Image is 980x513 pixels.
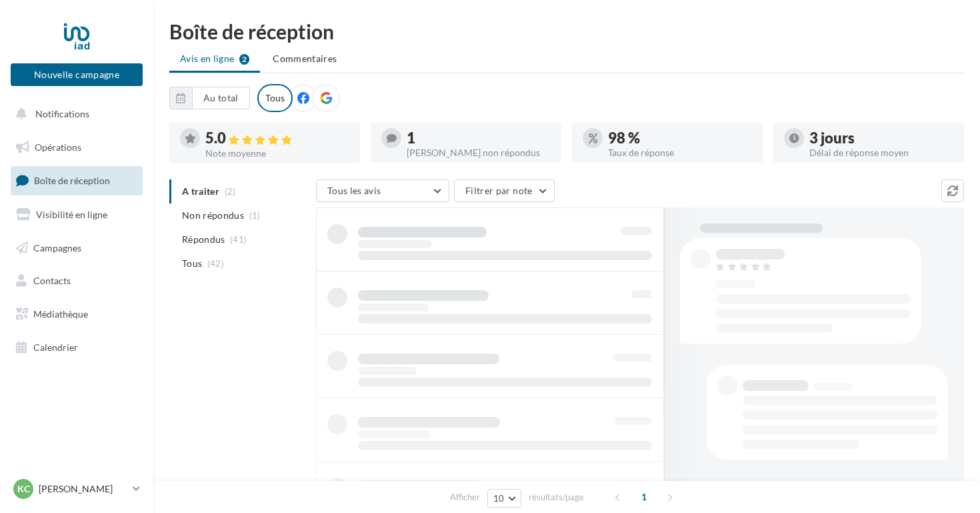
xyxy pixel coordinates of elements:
[316,179,449,202] button: Tous les avis
[11,63,143,86] button: Nouvelle campagne
[169,87,250,109] button: Au total
[450,491,480,504] span: Afficher
[8,100,140,128] button: Notifications
[207,258,224,269] span: (42)
[249,210,261,221] span: (1)
[35,108,89,119] span: Notifications
[8,166,145,195] a: Boîte de réception
[8,334,145,362] a: Calendrier
[8,201,145,229] a: Visibilité en ligne
[493,493,505,504] span: 10
[35,141,81,153] span: Opérations
[8,267,145,295] a: Contacts
[205,131,349,146] div: 5.0
[17,482,30,496] span: KC
[8,300,145,328] a: Médiathèque
[257,84,293,112] div: Tous
[8,133,145,161] a: Opérations
[529,491,584,504] span: résultats/page
[487,489,521,508] button: 10
[327,185,381,196] span: Tous les avis
[407,148,551,157] div: [PERSON_NAME] non répondus
[33,342,78,353] span: Calendrier
[8,234,145,262] a: Campagnes
[633,486,655,508] span: 1
[608,148,752,157] div: Taux de réponse
[182,233,225,246] span: Répondus
[33,308,88,320] span: Médiathèque
[182,257,202,270] span: Tous
[36,209,107,220] span: Visibilité en ligne
[39,482,127,496] p: [PERSON_NAME]
[33,241,81,253] span: Campagnes
[11,476,143,502] a: KC [PERSON_NAME]
[33,275,71,286] span: Contacts
[230,234,247,245] span: (41)
[608,131,752,145] div: 98 %
[205,149,349,158] div: Note moyenne
[192,87,250,109] button: Au total
[182,209,244,222] span: Non répondus
[34,175,110,186] span: Boîte de réception
[454,179,555,202] button: Filtrer par note
[407,131,551,145] div: 1
[809,131,953,145] div: 3 jours
[809,148,953,157] div: Délai de réponse moyen
[273,53,337,64] span: Commentaires
[169,21,964,41] div: Boîte de réception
